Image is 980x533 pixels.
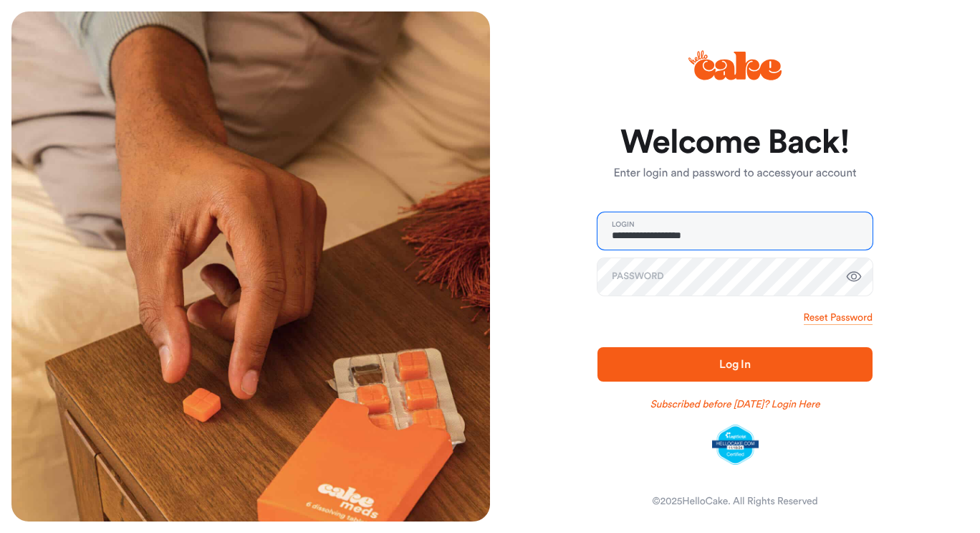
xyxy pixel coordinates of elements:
img: legit-script-certified.png [712,425,759,465]
a: Reset Password [804,311,873,325]
button: Log In [597,347,873,382]
h1: Welcome Back! [597,126,873,160]
p: Enter login and password to access your account [597,165,873,182]
div: © 2025 HelloCake. All Rights Reserved [652,494,817,509]
span: Log In [719,359,751,370]
a: Subscribed before [DATE]? Login Here [650,397,820,412]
